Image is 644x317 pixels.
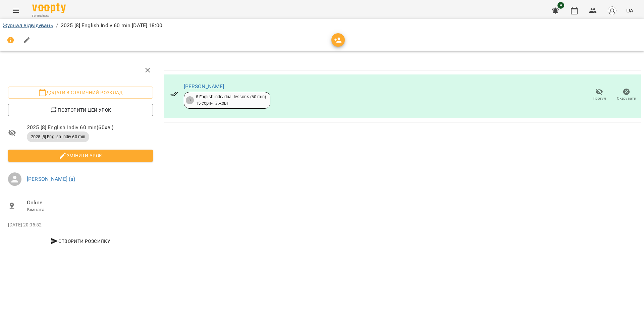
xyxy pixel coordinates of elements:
button: Повторити цей урок [8,104,153,116]
span: 2025 [8] English Indiv 60 min ( 60 хв. ) [27,123,153,131]
button: UA [624,4,636,17]
button: Додати в статичний розклад [8,87,153,99]
span: Додати в статичний розклад [13,89,148,97]
span: UA [626,7,633,14]
img: Voopty Logo [32,3,66,13]
a: [PERSON_NAME] [184,83,224,90]
span: For Business [32,14,66,18]
a: Журнал відвідувань [3,22,53,29]
span: Online [27,199,153,207]
span: Прогул [593,96,606,101]
button: Menu [8,3,24,19]
span: 4 [557,2,564,9]
div: 8 [186,96,194,104]
p: 2025 [8] English Indiv 60 min [DATE] 18:00 [61,21,162,30]
span: Змінити урок [13,152,148,160]
span: Повторити цей урок [13,106,148,114]
button: Змінити урок [8,150,153,162]
span: Скасувати [617,96,636,101]
div: 8 English individual lessons (60 min) 15 серп - 13 жовт [196,94,266,106]
a: [PERSON_NAME] (а) [27,176,75,182]
span: Створити розсилку [11,237,150,245]
button: Скасувати [613,86,640,104]
span: 2025 [8] English Indiv 60 min [27,134,89,140]
li: / [56,21,58,30]
button: Створити розсилку [8,235,153,247]
img: avatar_s.png [607,6,617,15]
p: [DATE] 20:05:52 [8,222,153,228]
p: Кімната [27,206,153,213]
nav: breadcrumb [3,21,641,30]
button: Прогул [586,86,613,104]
